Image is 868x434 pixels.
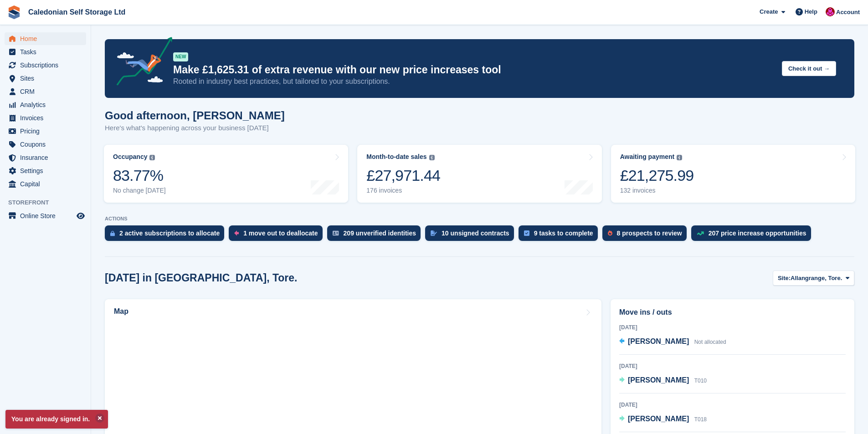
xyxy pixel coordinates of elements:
div: 1 move out to deallocate [243,230,318,237]
span: Not allocated [694,339,726,345]
div: £21,275.99 [620,166,694,185]
a: 2 active subscriptions to allocate [105,225,229,245]
img: price_increase_opportunities-93ffe204e8149a01c8c9dc8f82e8f89637d9d84a8eef4429ea346261dce0b2c0.svg [697,231,704,235]
span: Analytics [20,98,75,111]
span: Settings [20,164,75,177]
div: 176 invoices [366,187,440,194]
p: You are already signed in. [5,410,108,429]
a: menu [5,151,86,164]
div: Occupancy [113,153,147,161]
a: 9 tasks to complete [519,225,602,245]
div: 207 price increase opportunities [709,230,806,237]
span: [PERSON_NAME] [628,376,689,384]
a: menu [5,85,86,98]
img: price-adjustments-announcement-icon-8257ccfd72463d97f412b2fc003d46551f7dbcb40ab6d574587a9cd5c0d94... [109,37,173,89]
a: menu [5,125,86,138]
img: icon-info-grey-7440780725fd019a000dd9b08b2336e03edf1995a4989e88bcd33f0948082b44.svg [429,155,435,160]
a: menu [5,209,86,222]
img: icon-info-grey-7440780725fd019a000dd9b08b2336e03edf1995a4989e88bcd33f0948082b44.svg [677,155,682,160]
div: [DATE] [619,323,846,332]
a: Month-to-date sales £27,971.44 176 invoices [357,145,601,203]
span: Coupons [20,138,75,151]
p: ACTIONS [105,216,854,222]
a: 1 move out to deallocate [229,225,327,245]
a: Caledonian Self Storage Ltd [25,5,129,20]
div: 2 active subscriptions to allocate [119,230,220,237]
span: Pricing [20,125,75,138]
a: menu [5,178,86,190]
span: Site: [778,274,791,283]
span: Online Store [20,209,75,222]
a: menu [5,98,86,111]
span: Invoices [20,112,75,124]
img: icon-info-grey-7440780725fd019a000dd9b08b2336e03edf1995a4989e88bcd33f0948082b44.svg [149,155,155,160]
span: T018 [694,416,707,423]
div: [DATE] [619,401,846,409]
a: menu [5,72,86,85]
div: [DATE] [619,362,846,370]
div: £27,971.44 [366,166,440,185]
span: Insurance [20,151,75,164]
img: prospect-51fa495bee0391a8d652442698ab0144808aea92771e9ea1ae160a38d050c398.svg [608,230,612,236]
img: stora-icon-8386f47178a22dfd0bd8f6a31ec36ba5ce8667c1dd55bd0f319d3a0aa187defe.svg [7,5,21,19]
div: 10 unsigned contracts [442,230,509,237]
span: [PERSON_NAME] [628,415,689,423]
div: 209 unverified identities [344,230,416,237]
a: menu [5,138,86,151]
a: menu [5,112,86,124]
div: 8 prospects to review [617,230,682,237]
div: 83.77% [113,166,166,185]
h2: Move ins / outs [619,307,846,318]
img: Donald Mathieson [826,7,835,16]
p: Rooted in industry best practices, but tailored to your subscriptions. [173,77,775,87]
div: Month-to-date sales [366,153,426,161]
button: Check it out → [782,61,836,76]
span: T010 [694,378,707,384]
a: menu [5,164,86,177]
a: Preview store [75,210,86,221]
div: No change [DATE] [113,187,166,194]
span: [PERSON_NAME] [628,337,689,345]
a: menu [5,59,86,71]
a: [PERSON_NAME] T018 [619,414,707,425]
div: NEW [173,52,188,61]
a: Occupancy 83.77% No change [DATE] [104,145,348,203]
div: Awaiting payment [620,153,675,161]
a: 207 price increase opportunities [691,225,816,245]
span: Account [836,8,860,17]
p: Here's what's happening across your business [DATE] [105,123,285,133]
img: contract_signature_icon-13c848040528278c33f63329250d36e43548de30e8caae1d1a13099fd9432cc5.svg [431,230,437,236]
span: Storefront [8,198,91,207]
a: menu [5,46,86,58]
button: Site: Allangrange, Tore. [773,271,854,286]
span: Subscriptions [20,59,75,71]
span: Home [20,32,75,45]
h2: [DATE] in [GEOGRAPHIC_DATA], Tore. [105,272,298,284]
h1: Good afternoon, [PERSON_NAME] [105,109,285,122]
a: [PERSON_NAME] T010 [619,375,707,387]
img: verify_identity-adf6edd0f0f0b5bbfe63781bf79b02c33cf7c696d77639b501bdc392416b5a36.svg [333,230,339,236]
p: Make £1,625.31 of extra revenue with our new price increases tool [173,63,775,77]
img: task-75834270c22a3079a89374b754ae025e5fb1db73e45f91037f5363f120a921f8.svg [524,230,529,236]
a: menu [5,32,86,45]
span: Sites [20,72,75,85]
img: active_subscription_to_allocate_icon-d502201f5373d7db506a760aba3b589e785aa758c864c3986d89f69b8ff3... [110,230,115,236]
a: [PERSON_NAME] Not allocated [619,336,726,348]
span: Capital [20,178,75,190]
h2: Map [114,307,128,316]
span: Create [760,7,778,16]
a: 209 unverified identities [327,225,426,245]
a: Awaiting payment £21,275.99 132 invoices [611,145,855,203]
div: 132 invoices [620,187,694,194]
span: CRM [20,85,75,98]
img: move_outs_to_deallocate_icon-f764333ba52eb49d3ac5e1228854f67142a1ed5810a6f6cc68b1a99e826820c5.svg [234,230,239,236]
a: 10 unsigned contracts [425,225,519,245]
span: Help [805,7,817,16]
div: 9 tasks to complete [534,230,593,237]
span: Allangrange, Tore. [791,274,842,283]
a: 8 prospects to review [602,225,691,245]
span: Tasks [20,46,75,58]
